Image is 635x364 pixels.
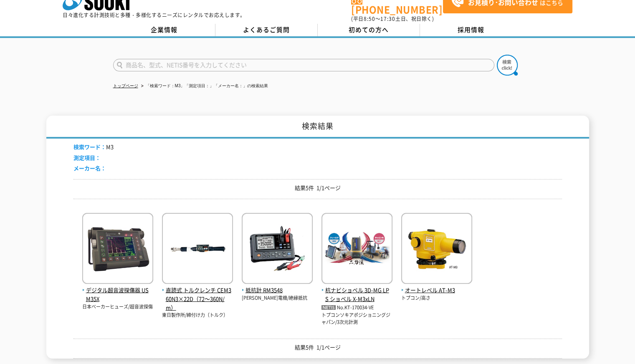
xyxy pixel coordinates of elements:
a: オートレベル AT-M3 [401,277,472,295]
img: RM3548 [242,213,313,286]
span: (平日 ～ 土日、祝日除く) [351,15,434,23]
span: オートレベル AT-M3 [401,286,472,295]
span: 初めての方へ [349,25,389,34]
p: [PERSON_NAME]電機/絶縁抵抗 [242,295,313,302]
a: 抵抗計 RM3548 [242,277,313,295]
a: 杭ナビショベル 3D-MG LPS ショベル X-M3xLN [321,277,392,303]
li: M3 [73,143,114,152]
img: btn_search.png [497,55,518,76]
img: CEM360N3×22D（72～360N/m） [162,213,233,286]
img: X-M3xLN [321,213,392,286]
span: 杭ナビショベル 3D-MG LPS ショベル X-M3xLN [321,286,392,303]
a: 初めての方へ [318,24,420,36]
span: 17:30 [380,15,395,23]
img: USM35X [82,213,153,286]
span: メーカー名： [73,164,106,172]
span: デジタル超音波探傷器 USM35X [82,286,153,303]
p: 結果5件 1/1ページ [73,184,562,192]
p: 日々進化する計測技術と多種・多様化するニーズにレンタルでお応えします。 [63,13,245,18]
a: 直読式 トルクレンチ CEM360N3×22D（72～360N/m） [162,277,233,312]
p: トプコン/高さ [401,295,472,302]
a: 採用情報 [420,24,522,36]
p: トプコンソキアポジショニングジャパン/3次元計測 [321,312,392,326]
input: 商品名、型式、NETIS番号を入力してください [113,59,494,71]
img: AT-M3 [401,213,472,286]
h1: 検索結果 [46,116,589,139]
span: 測定項目： [73,154,101,162]
li: 「検索ワード：M3」「測定項目：」「メーカー名：」の検索結果 [139,82,268,91]
a: デジタル超音波探傷器 USM35X [82,277,153,303]
a: トップページ [113,83,138,88]
span: 検索ワード： [73,143,106,151]
a: 企業情報 [113,24,215,36]
span: 抵抗計 RM3548 [242,286,313,295]
p: 東日製作所/締付け力（トルク） [162,312,233,319]
span: 直読式 トルクレンチ CEM360N3×22D（72～360N/m） [162,286,233,312]
p: 日本ベーカーヒューズ/超音波探傷 [82,303,153,311]
p: No.KT-170034-VE [321,303,392,312]
p: 結果5件 1/1ページ [73,343,562,352]
a: よくあるご質問 [215,24,318,36]
span: 8:50 [364,15,375,23]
